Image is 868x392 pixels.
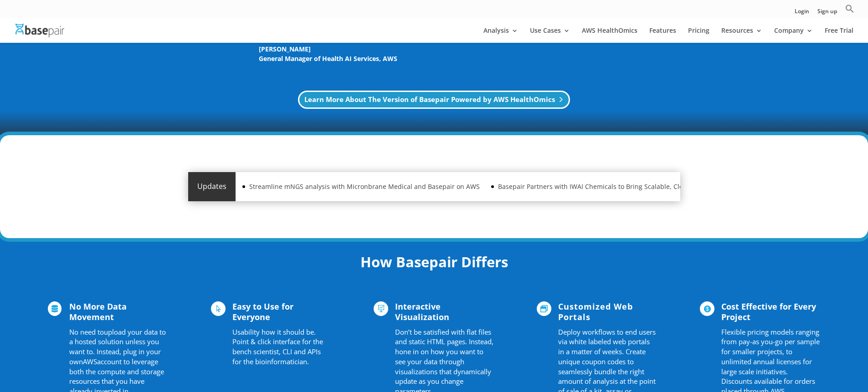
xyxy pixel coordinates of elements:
[298,91,570,109] a: Learn More About The Version of Basepair Powered by AWS HealthOmics
[688,27,709,43] a: Pricing
[795,9,809,18] a: Login
[259,44,667,54] span: [PERSON_NAME]
[530,27,570,43] a: Use Cases
[395,301,449,322] span: Interactive Visualization
[721,27,762,43] a: Resources
[48,301,62,316] span: 
[582,27,637,43] a: AWS HealthOmics
[649,27,676,43] a: Features
[817,9,837,18] a: Sign up
[383,54,397,63] span: AWS
[211,301,226,316] span: 
[721,301,816,322] span: Cost Effective for Every Project
[69,301,127,322] span: No More Data Movement
[83,357,97,366] span: AWS
[825,27,853,43] a: Free Trial
[483,27,518,43] a: Analysis
[558,301,633,322] span: Customized Web Portals
[379,54,381,63] span: ,
[774,27,813,43] a: Company
[537,301,551,316] span: 
[259,54,379,63] span: General Manager of Health AI Services
[693,326,857,381] iframe: Drift Widget Chat Controller
[374,301,388,316] span: 
[232,327,323,366] span: Usability how it should be. Point & click interface for the bench scientist, CLI and APIs for the...
[15,24,64,37] img: Basepair
[232,301,293,322] span: Easy to Use for Everyone
[360,252,508,271] strong: How Basepair Differs
[700,301,714,316] span: 
[188,172,236,201] div: Updates
[69,327,166,366] span: upload your data to a hosted solution unless you want to. Instead, plug in your own
[845,4,854,18] a: Search Icon Link
[69,327,104,336] span: No need to
[845,4,854,13] svg: Search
